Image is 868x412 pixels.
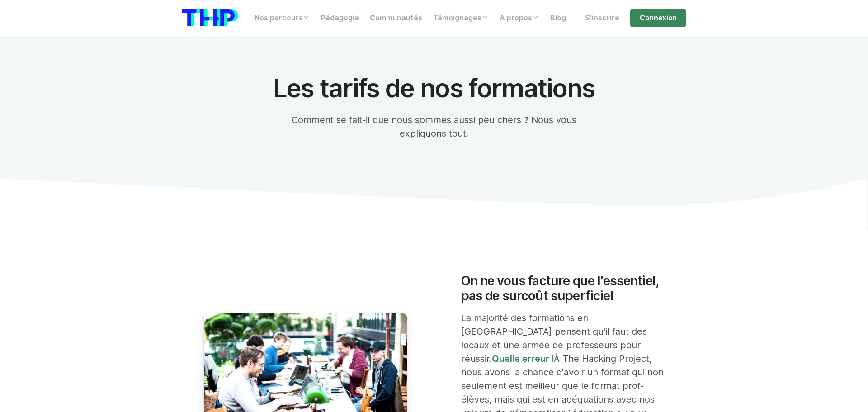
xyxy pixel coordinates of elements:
[494,9,545,27] a: À propos
[492,353,554,364] a: Quelle erreur !
[268,74,600,102] h1: Les tarifs de nos formations
[249,9,316,27] a: Nos parcours
[364,9,428,27] a: Communautés
[545,9,571,27] a: Blog
[182,9,238,26] img: logo
[428,9,494,27] a: Témoignages
[461,274,665,304] h2: On ne vous facture que l'essentiel, pas de surcoût superficiel
[268,113,600,140] p: Comment se fait-il que nous sommes aussi peu chers ? Nous vous expliquons tout.
[316,9,364,27] a: Pédagogie
[630,9,686,27] a: Connexion
[580,9,625,27] a: S'inscrire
